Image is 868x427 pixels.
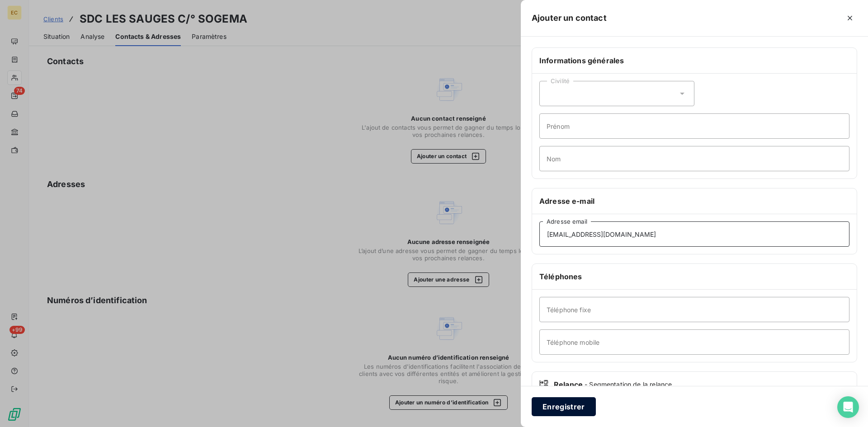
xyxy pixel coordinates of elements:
[539,271,849,282] h6: Téléphones
[539,55,849,66] h6: Informations générales
[539,196,849,206] h6: Adresse e-mail
[539,221,849,247] input: placeholder
[532,12,607,24] h5: Ajouter un contact
[532,397,596,416] button: Enregistrer
[539,379,849,390] div: Relance
[539,146,849,171] input: placeholder
[585,380,672,389] span: - Segmentation de la relance
[837,396,859,418] div: Open Intercom Messenger
[539,113,849,139] input: placeholder
[539,329,849,355] input: placeholder
[539,297,849,322] input: placeholder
